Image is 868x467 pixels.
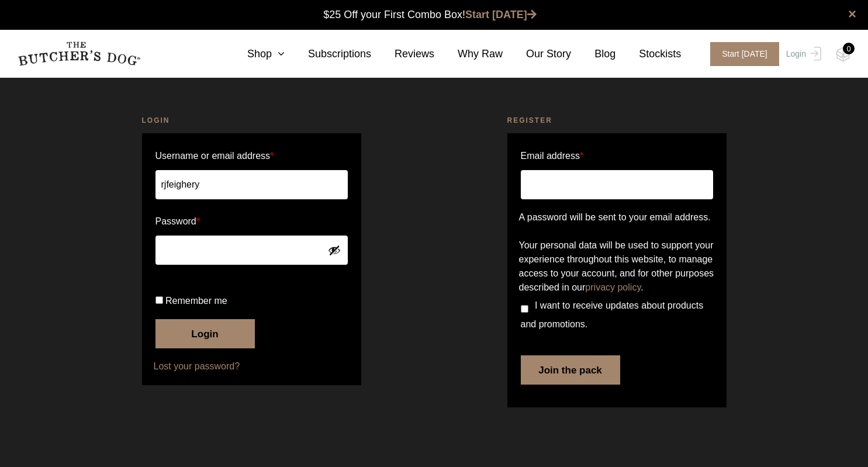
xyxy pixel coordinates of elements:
[142,115,361,126] h2: Login
[465,9,537,20] a: Start [DATE]
[710,42,779,66] span: Start [DATE]
[783,42,821,66] a: Login
[521,147,584,165] label: Email address
[698,42,783,66] a: Start [DATE]
[155,212,348,231] label: Password
[154,359,350,373] a: Lost your password?
[165,296,227,306] span: Remember me
[843,43,855,54] div: 0
[328,244,341,257] button: Show password
[155,319,255,348] button: Login
[519,210,715,224] p: A password will be sent to your email address.
[836,47,850,62] img: TBD_Cart-Empty.png
[585,282,641,292] a: privacy policy
[571,46,615,62] a: Blog
[285,46,371,62] a: Subscriptions
[507,115,727,126] h2: Register
[224,46,285,62] a: Shop
[434,46,503,62] a: Why Raw
[519,238,715,295] p: Your personal data will be used to support your experience throughout this website, to manage acc...
[155,296,163,304] input: Remember me
[503,46,571,62] a: Our Story
[521,355,620,385] button: Join the pack
[155,147,348,165] label: Username or email address
[521,305,528,313] input: I want to receive updates about products and promotions.
[848,7,856,21] a: close
[521,300,704,329] span: I want to receive updates about products and promotions.
[371,46,434,62] a: Reviews
[615,46,681,62] a: Stockists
